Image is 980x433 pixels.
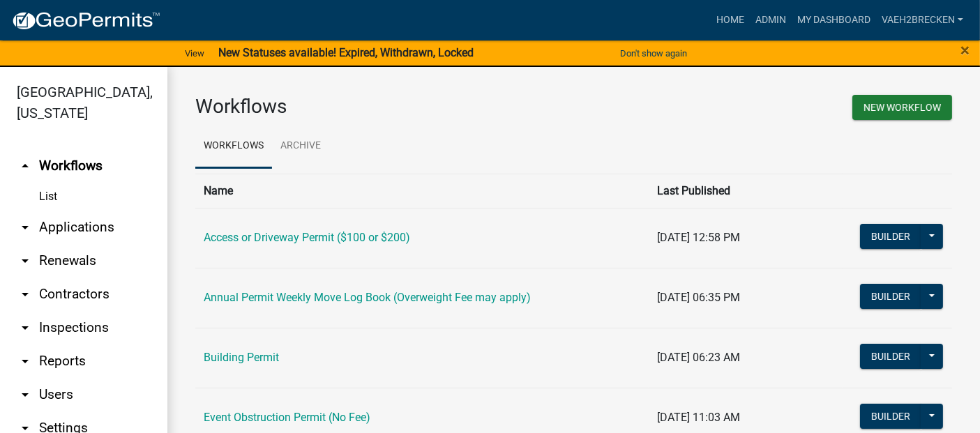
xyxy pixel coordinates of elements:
span: × [960,40,970,60]
i: arrow_drop_up [17,158,33,174]
span: [DATE] 11:03 AM [657,411,740,424]
button: Builder [860,284,921,309]
a: Annual Permit Weekly Move Log Book (Overweight Fee may apply) [204,291,531,304]
th: Last Published [649,174,843,208]
button: Builder [860,404,921,429]
i: arrow_drop_down [17,353,33,370]
a: Event Obstruction Permit (No Fee) [204,411,370,424]
a: View [179,42,210,65]
span: [DATE] 12:58 PM [657,231,740,244]
a: Archive [272,124,329,169]
span: [DATE] 06:23 AM [657,351,740,364]
i: arrow_drop_down [17,286,33,303]
button: Builder [860,344,921,369]
button: Builder [860,224,921,249]
h3: Workflows [195,95,564,119]
button: Close [960,42,970,59]
strong: New Statuses available! Expired, Withdrawn, Locked [218,46,474,59]
span: [DATE] 06:35 PM [657,291,740,304]
a: Building Permit [204,351,279,364]
i: arrow_drop_down [17,219,33,236]
a: Access or Driveway Permit ($100 or $200) [204,231,410,244]
a: vaeh2Brecken [876,7,969,33]
i: arrow_drop_down [17,319,33,336]
button: New Workflow [852,95,952,120]
a: Home [711,7,750,33]
i: arrow_drop_down [17,386,33,403]
th: Name [195,174,649,208]
button: Don't show again [615,42,693,65]
a: My Dashboard [792,7,876,33]
a: Workflows [195,124,272,169]
i: arrow_drop_down [17,252,33,269]
a: Admin [750,7,792,33]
